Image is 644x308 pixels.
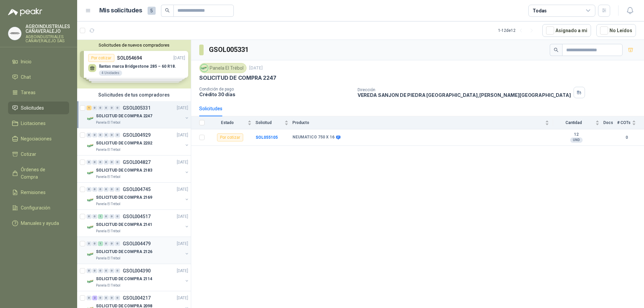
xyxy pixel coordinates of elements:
[104,160,109,165] div: 0
[8,132,69,145] a: Negociaciones
[358,87,571,92] p: Dirección
[80,43,188,48] button: Solicitudes de nuevos compradores
[96,167,152,174] p: SOLICITUD DE COMPRA 2183
[87,296,92,300] div: 0
[87,212,190,234] a: 0 0 1 0 0 0 GSOL004517[DATE] Company LogoSOLICITUD DE COMPRA 2141Panela El Trébol
[77,40,191,88] div: Solicitudes de nuevos compradoresPor cotizarSOL054694[DATE] llantas marca Bridgestone 285 – 60 R1...
[109,268,114,273] div: 0
[115,133,120,137] div: 0
[217,133,243,141] div: Por cotizar
[115,214,120,219] div: 0
[104,214,109,219] div: 0
[249,65,263,71] p: [DATE]
[104,133,109,137] div: 0
[596,24,636,37] button: No Leídos
[96,229,120,234] p: Panela El Trébol
[8,86,69,99] a: Tareas
[87,268,92,273] div: 0
[96,276,152,282] p: SOLICITUD DE COMPRA 2114
[104,241,109,246] div: 0
[21,220,59,227] span: Manuales y ayuda
[8,201,69,214] a: Configuración
[209,120,246,125] span: Estado
[177,186,188,193] p: [DATE]
[87,160,92,165] div: 0
[87,250,95,258] img: Company Logo
[199,74,276,81] p: SOLICITUD DE COMPRA 2247
[115,187,120,192] div: 0
[98,160,103,165] div: 0
[96,140,152,146] p: SOLICITUD DE COMPRA 2202
[199,91,352,97] p: Crédito 30 días
[177,241,188,247] p: [DATE]
[292,116,553,129] th: Producto
[98,241,103,246] div: 1
[533,7,547,14] div: Todas
[292,135,334,140] b: NEUMATICO 750 X 16
[292,120,544,125] span: Producto
[123,160,151,165] p: GSOL004827
[104,106,109,110] div: 0
[92,296,97,300] div: 2
[115,160,120,165] div: 0
[209,45,250,55] h3: GSOL005331
[8,217,69,230] a: Manuales y ayuda
[553,120,594,125] span: Cantidad
[617,116,644,129] th: # COTs
[123,296,151,300] p: GSOL004217
[617,134,636,141] b: 0
[115,241,120,246] div: 0
[109,106,114,110] div: 0
[92,133,97,137] div: 0
[92,214,97,219] div: 0
[115,296,120,300] div: 0
[115,106,120,110] div: 0
[256,116,292,129] th: Solicitud
[87,133,92,137] div: 0
[87,185,190,207] a: 0 0 0 0 0 0 GSOL004745[DATE] Company LogoSOLICITUD DE COMPRA 2169Panela El Trébol
[104,296,109,300] div: 0
[177,295,188,301] p: [DATE]
[96,147,120,152] p: Panela El Trébol
[25,35,70,43] p: AGROINDUSTRIALES CAÑAVERALEJO SAS
[109,187,114,192] div: 0
[87,196,95,204] img: Company Logo
[98,133,103,137] div: 0
[123,187,151,192] p: GSOL004745
[104,268,109,273] div: 0
[498,25,537,36] div: 1 - 12 de 12
[8,71,69,83] a: Chat
[87,142,95,150] img: Company Logo
[617,120,631,125] span: # COTs
[96,283,120,288] p: Panela El Trébol
[603,116,617,129] th: Docs
[92,106,97,110] div: 0
[96,113,152,119] p: SOLICITUD DE COMPRA 2247
[256,135,278,140] a: SOL055105
[8,163,69,183] a: Órdenes de Compra
[123,133,151,137] p: GSOL004929
[98,187,103,192] div: 0
[177,105,188,111] p: [DATE]
[96,120,120,125] p: Panela El Trébol
[201,64,208,72] img: Company Logo
[553,116,603,129] th: Cantidad
[109,214,114,219] div: 0
[92,241,97,246] div: 0
[21,150,36,158] span: Cotizar
[21,135,52,142] span: Negociaciones
[96,194,152,201] p: SOLICITUD DE COMPRA 2169
[8,117,69,130] a: Licitaciones
[92,187,97,192] div: 0
[123,241,151,246] p: GSOL004479
[21,89,36,96] span: Tareas
[96,249,152,255] p: SOLICITUD DE COMPRA 2126
[553,132,599,137] b: 12
[98,268,103,273] div: 0
[21,104,44,112] span: Solicitudes
[109,133,114,137] div: 0
[77,88,191,101] div: Solicitudes de tus compradores
[209,116,256,129] th: Estado
[123,106,151,110] p: GSOL005331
